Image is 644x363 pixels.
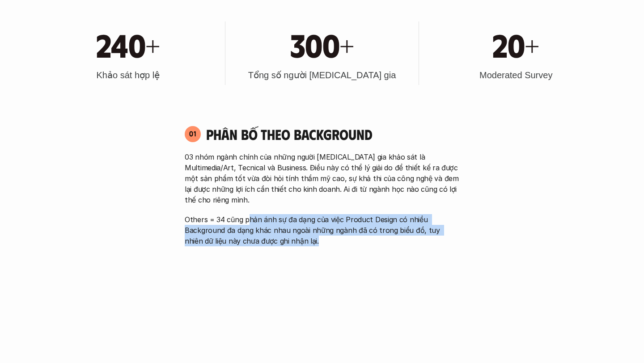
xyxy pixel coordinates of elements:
h3: Moderated Survey [479,69,552,81]
p: 01 [189,130,196,137]
h1: 20+ [492,25,539,63]
p: Others = 34 cũng phản ánh sự đa dạng của việc Product Design có nhiều Background đa dạng khác nha... [185,214,459,246]
h1: 240+ [96,25,160,63]
p: 03 nhóm ngành chính của những người [MEDICAL_DATA] gia khảo sát là Multimedia/Art, Tecnical và Bu... [185,152,459,205]
h3: Khảo sát hợp lệ [97,69,160,81]
h3: Tổng số người [MEDICAL_DATA] gia [248,69,396,81]
h4: Phân bố theo background [206,126,459,143]
h1: 300+ [290,25,354,63]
